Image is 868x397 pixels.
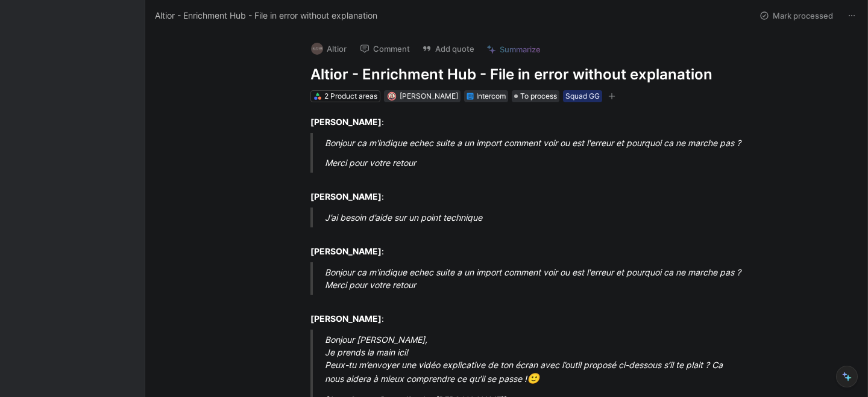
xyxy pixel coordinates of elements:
[754,7,838,24] button: Mark processed
[500,44,541,55] span: Summarize
[325,211,742,224] div: J’ai besoin d’aide sur un point technique
[417,40,480,57] button: Add quote
[306,40,352,58] button: logoAltior
[310,300,728,325] div: :
[400,91,458,100] span: [PERSON_NAME]
[325,137,742,149] div: Bonjour ca m'indique echec suite a un import comment voir ou est l'erreur et pourquoi ca ne march...
[325,333,742,387] div: Bonjour [PERSON_NAME], Je prends la main ici! Peux-tu m’envoyer une vidéo explicative de ton écra...
[481,41,546,58] button: Summarize
[310,246,382,256] strong: [PERSON_NAME]
[520,90,557,102] span: To process
[565,90,600,102] div: Squad GG
[310,191,382,202] strong: [PERSON_NAME]
[155,8,377,23] span: Altior - Enrichment Hub - File in error without explanation
[310,313,382,324] strong: [PERSON_NAME]
[310,177,728,203] div: :
[310,232,728,257] div: :
[310,115,728,128] div: :
[354,40,415,57] button: Comment
[325,156,742,169] div: Merci pour votre retour
[310,65,728,84] h1: Altior - Enrichment Hub - File in error without explanation
[310,117,382,127] strong: [PERSON_NAME]
[324,90,377,102] div: 2 Product areas
[388,93,395,99] img: avatar
[512,90,559,102] div: To process
[527,372,539,384] span: 🙂
[476,90,506,102] div: Intercom
[325,266,742,291] div: Bonjour ca m'indique echec suite a un import comment voir ou est l'erreur et pourquoi ca ne march...
[311,43,323,55] img: logo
